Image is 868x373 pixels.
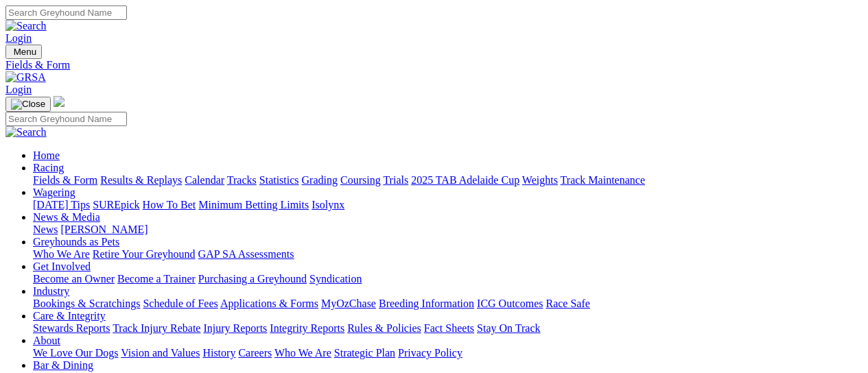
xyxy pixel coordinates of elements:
[33,248,863,261] div: Greyhounds as Pets
[33,236,119,248] a: Greyhounds as Pets
[198,273,307,285] a: Purchasing a Greyhound
[379,298,474,309] a: Breeding Information
[93,199,139,210] a: SUREpick
[33,211,100,223] a: News & Media
[5,59,863,71] a: Fields & Form
[477,322,540,334] a: Stay On Track
[33,186,75,198] a: Wagering
[477,298,543,309] a: ICG Outcomes
[411,174,519,186] a: 2025 TAB Adelaide Cup
[33,359,93,371] a: Bar & Dining
[5,32,32,44] a: Login
[398,347,462,359] a: Privacy Policy
[347,322,421,334] a: Rules & Policies
[117,273,196,285] a: Become a Trainer
[321,298,376,309] a: MyOzChase
[33,322,110,334] a: Stewards Reports
[33,199,90,210] a: [DATE] Tips
[14,47,36,57] span: Menu
[33,298,863,310] div: Industry
[121,347,200,359] a: Vision and Values
[33,224,58,235] a: News
[5,45,42,59] button: Toggle navigation
[5,84,32,95] a: Login
[5,126,47,139] img: Search
[270,322,344,334] a: Integrity Reports
[309,273,362,285] a: Syndication
[33,347,863,359] div: About
[5,71,46,84] img: GRSA
[522,174,558,186] a: Weights
[5,97,51,112] button: Toggle navigation
[203,322,267,334] a: Injury Reports
[312,199,344,210] a: Isolynx
[227,174,257,186] a: Tracks
[561,174,645,186] a: Track Maintenance
[340,174,381,186] a: Coursing
[383,174,408,186] a: Trials
[259,174,299,186] a: Statistics
[5,5,127,20] input: Search
[54,96,64,107] img: logo-grsa-white.png
[33,199,863,211] div: Wagering
[33,273,115,285] a: Become an Owner
[33,347,118,359] a: We Love Our Dogs
[33,261,91,272] a: Get Involved
[424,322,474,334] a: Fact Sheets
[33,298,140,309] a: Bookings & Scratchings
[33,335,60,346] a: About
[334,347,395,359] a: Strategic Plan
[60,224,148,235] a: [PERSON_NAME]
[33,174,97,186] a: Fields & Form
[11,99,45,110] img: Close
[33,224,863,236] div: News & Media
[220,298,318,309] a: Applications & Forms
[5,20,47,32] img: Search
[238,347,272,359] a: Careers
[33,248,90,260] a: Who We Are
[33,322,863,335] div: Care & Integrity
[198,248,294,260] a: GAP SA Assessments
[33,310,106,322] a: Care & Integrity
[33,174,863,186] div: Racing
[198,199,309,210] a: Minimum Betting Limits
[185,174,224,186] a: Calendar
[202,347,235,359] a: History
[33,273,863,285] div: Get Involved
[113,322,200,334] a: Track Injury Rebate
[143,298,218,309] a: Schedule of Fees
[100,174,182,186] a: Results & Replays
[143,199,196,210] a: How To Bet
[302,174,338,186] a: Grading
[33,162,64,173] a: Racing
[546,298,589,309] a: Race Safe
[33,285,69,297] a: Industry
[274,347,331,359] a: Who We Are
[93,248,196,260] a: Retire Your Greyhound
[5,112,127,126] input: Search
[33,149,60,161] a: Home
